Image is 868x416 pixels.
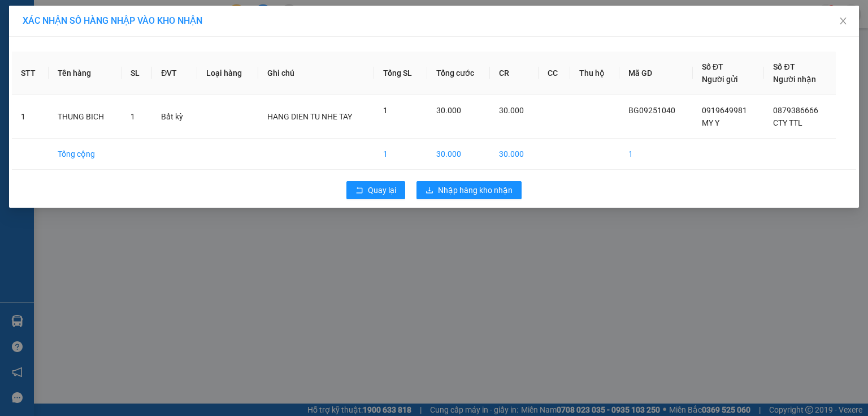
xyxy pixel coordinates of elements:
span: Nhận: [97,11,124,23]
span: 30.000 [499,106,524,115]
span: R : [8,74,19,86]
td: 1 [619,139,693,170]
span: close [839,16,848,25]
th: Tên hàng [49,52,121,95]
button: rollbackQuay lại [346,181,405,199]
div: 30.000 [8,73,90,87]
th: SL [121,52,152,95]
span: HANG DIEN TU NHE TAY [267,112,352,121]
th: Loại hàng [197,52,258,95]
div: Hàng Bà Rịa [97,10,176,37]
th: Thu hộ [570,52,619,95]
th: CC [539,52,570,95]
span: Người gửi [702,75,738,84]
span: Số ĐT [773,62,795,71]
span: Số ĐT [702,62,723,71]
span: XÁC NHẬN SỐ HÀNG NHẬP VÀO KHO NHẬN [23,15,202,26]
td: Tổng cộng [49,139,121,170]
td: THUNG BICH [49,95,121,139]
td: 30.000 [490,139,539,170]
td: 1 [374,139,427,170]
span: BG09251040 [628,106,675,115]
span: rollback [355,186,363,195]
div: 0986907931 [10,37,89,53]
th: CR [490,52,539,95]
span: download [426,186,433,195]
th: ĐVT [152,52,197,95]
span: Quay lại [368,184,396,196]
span: Người nhận [773,75,816,84]
td: 30.000 [427,139,491,170]
div: thuong [10,23,89,37]
span: CTY TTL [773,118,802,127]
span: 0879386666 [773,106,818,115]
span: 1 [131,112,135,121]
td: 1 [12,95,49,139]
th: STT [12,52,49,95]
th: Ghi chú [258,52,374,95]
td: Bất kỳ [152,95,197,139]
span: Nhập hàng kho nhận [438,184,513,196]
div: 0963227705 [97,50,176,66]
th: Tổng SL [374,52,427,95]
span: 0919649981 [702,106,747,115]
span: MY Y [702,118,719,127]
span: 1 [383,106,388,115]
div: 167 QL13 [10,10,89,23]
button: downloadNhập hàng kho nhận [416,181,522,199]
div: duyen [97,37,176,50]
th: Tổng cước [427,52,491,95]
button: Close [827,6,859,37]
span: 30.000 [436,106,461,115]
th: Mã GD [619,52,693,95]
span: Gửi: [10,11,27,23]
